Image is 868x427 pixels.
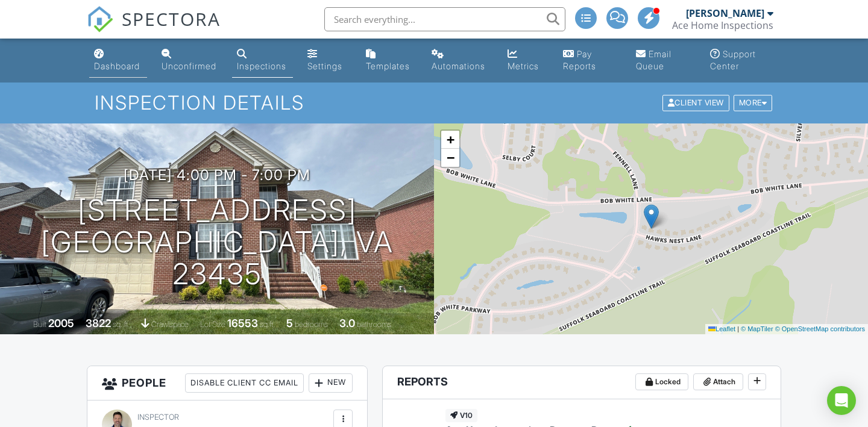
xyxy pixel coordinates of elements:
a: Dashboard [89,43,147,78]
a: © MapTiler [741,325,773,332]
span: bedrooms [295,320,328,329]
a: Inspections [232,43,293,78]
span: Inspector [137,413,179,422]
a: Settings [303,43,351,78]
a: Zoom in [441,131,459,149]
img: The Best Home Inspection Software - Spectora [87,6,113,33]
div: Settings [307,61,342,71]
span: Lot Size [200,320,225,329]
span: crawlspace [151,320,189,329]
a: Pay Reports [558,43,621,78]
div: Automations [432,61,485,71]
span: bathrooms [357,320,391,329]
div: Disable Client CC Email [185,373,304,393]
div: New [309,373,353,393]
a: Leaflet [708,325,735,332]
a: Templates [361,43,417,78]
div: Open Intercom Messenger [827,386,856,415]
span: sq. ft. [113,320,130,329]
span: Built [33,320,46,329]
div: 3822 [86,317,111,329]
div: Metrics [508,61,539,71]
span: − [447,150,454,165]
div: Templates [366,61,410,71]
div: 3.0 [339,317,355,329]
div: Dashboard [94,61,140,71]
div: [PERSON_NAME] [686,7,764,19]
div: 16553 [227,317,258,329]
div: Pay Reports [563,49,596,71]
div: 5 [286,317,293,329]
h3: People [87,366,367,401]
a: Zoom out [441,149,459,167]
a: SPECTORA [87,16,221,42]
a: Client View [661,98,732,107]
h1: [STREET_ADDRESS] [GEOGRAPHIC_DATA], VA 23435 [19,195,415,290]
a: © OpenStreetMap contributors [775,325,865,332]
a: Email Queue [631,43,696,78]
div: Ace Home Inspections [672,19,773,31]
span: + [447,132,454,147]
h1: Inspection Details [95,92,773,113]
input: Search everything... [324,7,565,31]
a: Automations (Advanced) [427,43,493,78]
h3: [DATE] 4:00 pm - 7:00 pm [124,167,310,183]
div: Unconfirmed [162,61,216,71]
img: Marker [644,204,659,229]
a: Unconfirmed [157,43,222,78]
div: 2005 [48,317,74,329]
span: SPECTORA [122,6,221,31]
span: | [737,325,739,332]
a: Metrics [503,43,549,78]
a: Support Center [705,43,779,78]
span: sq.ft. [260,320,275,329]
div: Inspections [237,61,286,71]
div: Support Center [710,49,756,71]
div: Client View [662,95,729,111]
div: Email Queue [636,49,671,71]
div: More [734,95,773,111]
